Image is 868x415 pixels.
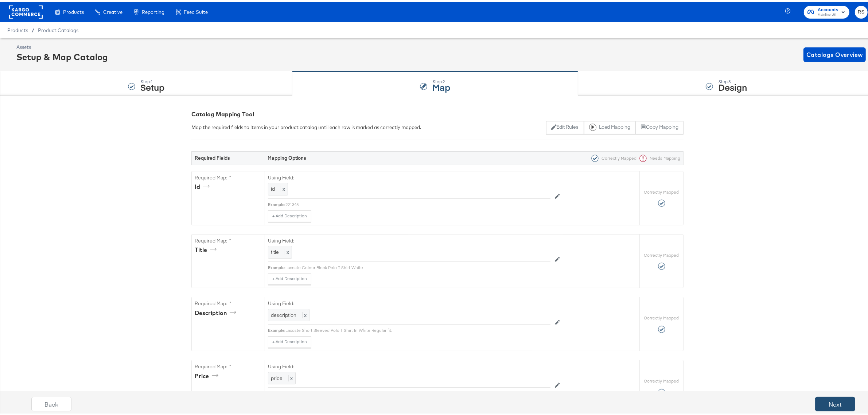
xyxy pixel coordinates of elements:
span: price [271,373,283,380]
span: Mainline UK [818,10,838,16]
button: + Add Description [268,334,311,346]
span: id [271,184,275,190]
button: Next [815,395,855,410]
label: Correctly Mapped [644,251,679,256]
strong: Setup [141,79,165,91]
div: Lacoste Colour Block Polo T Shirt White [285,263,550,269]
strong: Map [433,79,451,91]
div: id [195,181,212,189]
span: description [271,310,296,317]
div: Step: 2 [433,77,451,82]
label: Correctly Mapped [644,187,679,193]
span: x [288,373,293,380]
div: Map the required fields to items in your product catalog until each row is marked as correctly ma... [191,122,421,129]
button: Back [31,395,71,410]
span: Products [63,7,84,13]
span: x [281,184,285,190]
span: title [271,247,279,253]
button: + Add Description [268,271,311,283]
div: Correctly Mapped [588,153,637,160]
span: x [285,247,289,253]
div: Step: 3 [719,77,747,82]
div: Setup & Map Catalog [16,49,108,61]
span: Accounts [818,4,838,12]
span: RS [858,6,865,15]
label: Using Field: [268,236,550,243]
label: Required Map: * [195,172,262,179]
label: Required Map: * [195,298,262,305]
label: Correctly Mapped [644,376,679,382]
span: Creative [103,7,122,13]
div: Example: [268,326,285,331]
label: Using Field: [268,361,550,368]
button: Catalogs Overview [803,46,866,60]
span: Products [7,26,28,31]
div: Example: [268,200,285,206]
div: title [195,244,219,252]
button: + Add Description [268,209,311,220]
strong: Design [719,79,747,91]
label: Using Field: [268,172,550,179]
span: Catalogs Overview [806,48,863,58]
label: Required Map: * [195,236,262,243]
button: Load Mapping [584,119,636,132]
div: Lacoste Short Sleeved Polo T Shirt In White Regular fit. [285,326,550,331]
div: price [195,370,221,379]
div: Needs Mapping [637,153,680,160]
span: Reporting [142,7,164,13]
strong: Mapping Options [268,153,306,159]
strong: Required Fields [195,153,230,159]
div: Assets [16,42,108,49]
label: Required Map: * [195,361,262,368]
button: AccountsMainline UK [804,4,849,17]
span: x [302,310,307,317]
div: Step: 1 [141,77,165,82]
div: Example: [268,263,285,269]
span: / [28,26,38,31]
button: Copy Mapping [636,119,684,132]
div: description [195,307,239,315]
div: 221345 [285,200,550,206]
a: Product Catalogs [38,26,78,31]
div: Catalog Mapping Tool [191,108,684,117]
label: Correctly Mapped [644,313,679,319]
label: Using Field: [268,298,550,305]
button: RS [855,4,868,17]
span: Feed Suite [184,7,208,13]
button: Edit Rules [546,119,584,132]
